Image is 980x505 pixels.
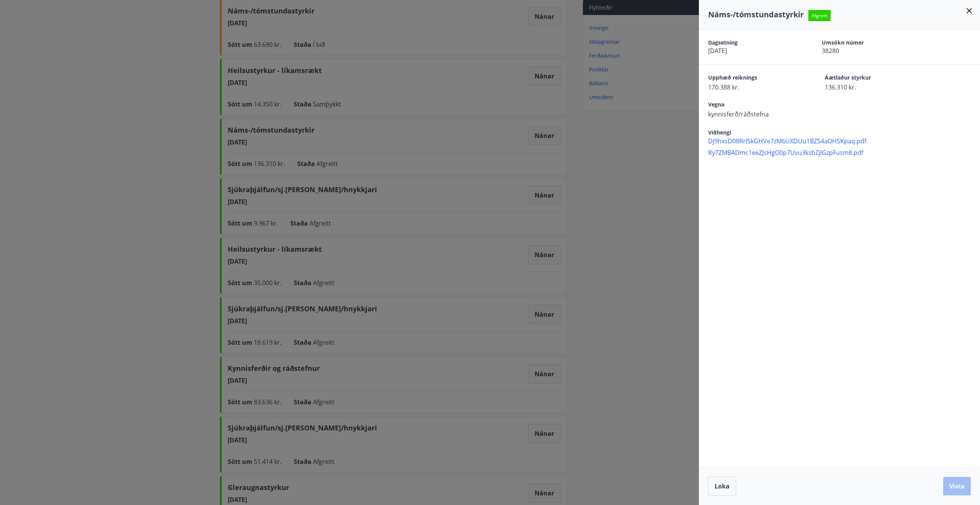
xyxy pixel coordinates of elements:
span: Ry7ZMBADmc1eeZJsHgO0p7Uvu3ksbZjlGzpFusm8.pdf [708,148,980,157]
span: Vegna [708,101,798,110]
span: kynnisferð/ráðstefna [708,110,798,118]
span: Umsókn númer [822,39,909,47]
span: [DATE] [708,47,795,55]
span: Áætlaður styrkur [825,74,915,83]
span: 136.310 kr. [825,83,915,91]
span: Afgreitt [808,10,831,21]
span: Upphæð reiknings [708,74,798,83]
span: Dj9hxsD08RrISkGHVe7zM6UXDUu1BZS4aOHSKpaq.pdf [708,137,980,145]
button: Loka [708,477,736,496]
span: Dagsetning [708,39,795,47]
span: Náms-/tómstundastyrkir [708,9,804,20]
span: 38280 [822,47,909,55]
span: Viðhengi [708,129,731,136]
span: Loka [715,482,730,490]
span: 170.388 kr. [708,83,798,91]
